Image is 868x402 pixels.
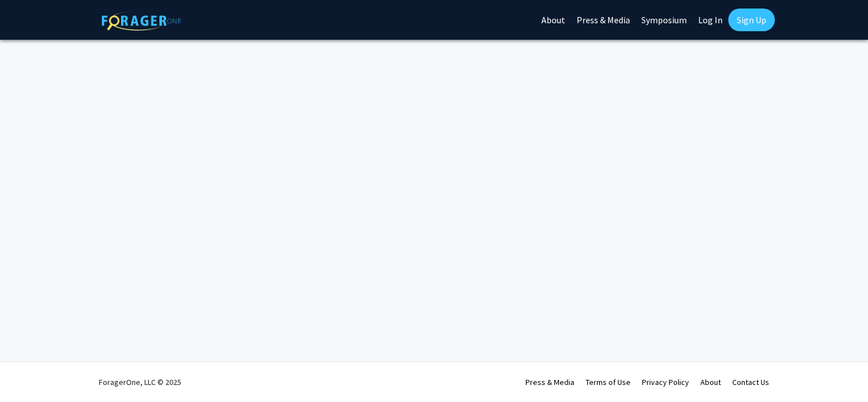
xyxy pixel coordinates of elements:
[99,362,181,402] div: ForagerOne, LLC © 2025
[586,377,631,387] a: Terms of Use
[732,377,769,387] a: Contact Us
[102,11,181,31] img: ForagerOne Logo
[728,9,775,31] a: Sign Up
[642,377,689,387] a: Privacy Policy
[700,377,721,387] a: About
[525,377,574,387] a: Press & Media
